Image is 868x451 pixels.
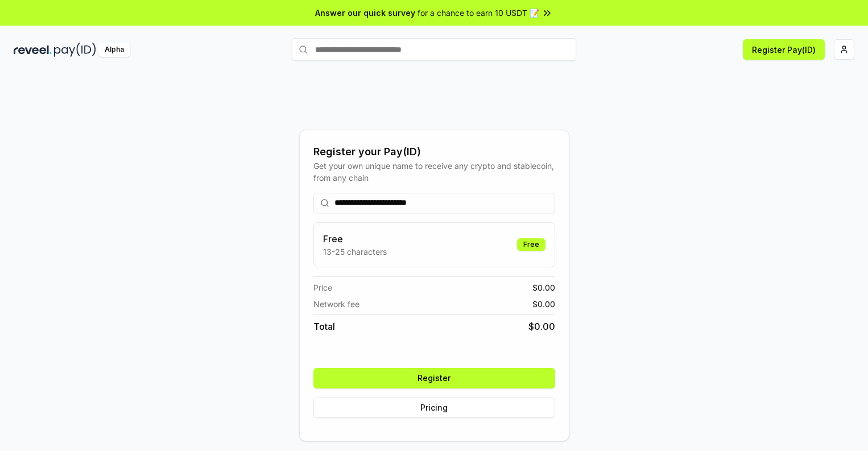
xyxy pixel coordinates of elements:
[532,298,555,310] span: $ 0.00
[532,282,555,293] span: $ 0.00
[528,320,555,333] span: $ 0.00
[14,43,52,57] img: reveel_dark
[313,398,555,418] button: Pricing
[323,246,387,258] p: 13-25 characters
[743,39,825,60] button: Register Pay(ID)
[313,144,555,160] div: Register your Pay(ID)
[54,43,96,57] img: pay_id
[313,368,555,388] button: Register
[98,43,130,57] div: Alpha
[313,282,332,293] span: Price
[517,238,545,251] div: Free
[313,320,335,333] span: Total
[313,160,555,184] div: Get your own unique name to receive any crypto and stablecoin, from any chain
[313,298,359,310] span: Network fee
[323,232,387,246] h3: Free
[315,7,415,19] span: Answer our quick survey
[418,7,539,19] span: for a chance to earn 10 USDT 📝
